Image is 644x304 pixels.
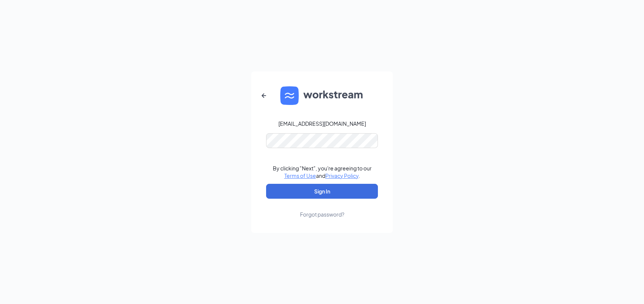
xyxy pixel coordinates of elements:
div: By clicking "Next", you're agreeing to our and . [273,164,372,179]
img: WS logo and Workstream text [280,86,364,105]
div: Forgot password? [300,211,344,218]
svg: ArrowLeftNew [259,91,268,100]
button: Sign In [266,184,378,199]
div: [EMAIL_ADDRESS][DOMAIN_NAME] [278,120,366,127]
a: Privacy Policy [325,172,359,179]
a: Forgot password? [300,199,344,218]
a: Terms of Use [284,172,316,179]
button: ArrowLeftNew [255,87,273,105]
